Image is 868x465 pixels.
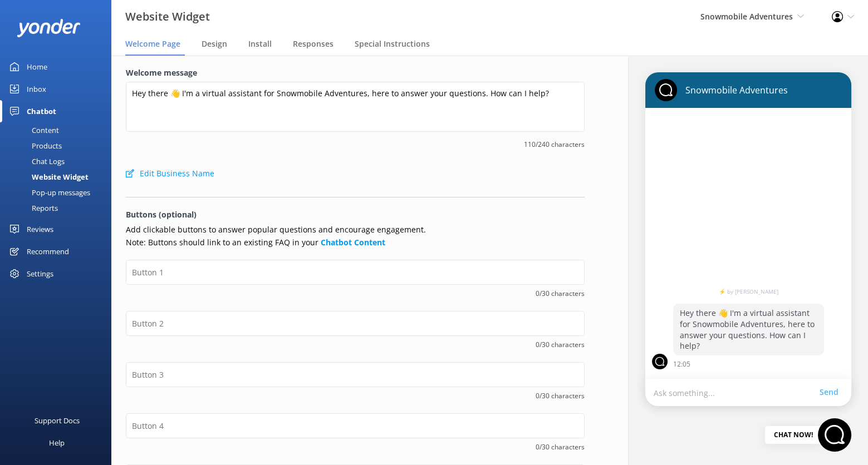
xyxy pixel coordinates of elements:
img: yonder-white-logo.png [17,19,81,37]
a: Chatbot Content [321,237,385,248]
p: Snowmobile Adventures [677,84,788,96]
div: Content [7,122,59,138]
span: 0/30 characters [126,288,585,299]
a: Reports [7,200,111,216]
span: Special Instructions [355,38,430,50]
div: Reports [7,200,58,216]
div: Products [7,138,62,154]
a: ⚡ by [PERSON_NAME] [673,289,824,294]
h3: Website Widget [125,8,210,26]
a: Content [7,122,111,138]
div: Chatbot [27,100,56,122]
div: Chat Logs [7,154,65,169]
p: Add clickable buttons to answer popular questions and encourage engagement. Note: Buttons should ... [126,224,585,249]
span: 0/30 characters [126,442,585,452]
div: Support Docs [35,409,80,432]
p: 12:05 [673,359,690,369]
p: Ask something... [654,387,820,398]
span: Design [202,38,227,50]
span: Welcome Page [125,38,180,50]
a: Chat Logs [7,154,111,169]
div: Website Widget [7,169,89,185]
input: Button 1 [126,260,585,285]
a: Send [820,386,843,398]
a: Website Widget [7,169,111,185]
textarea: Hey there 👋 I'm a virtual assistant for Snowmobile Adventures, here to answer your questions. How... [126,82,585,132]
button: Edit Business Name [126,162,214,185]
a: Products [7,138,111,154]
p: Hey there 👋 I'm a virtual assistant for Snowmobile Adventures, here to answer your questions. How... [673,304,824,355]
div: Reviews [27,218,53,240]
p: Buttons (optional) [126,209,585,221]
input: Button 3 [126,362,585,387]
div: Settings [27,263,53,285]
span: 0/30 characters [126,390,585,401]
div: Chat Now! [765,426,822,444]
span: Snowmobile Adventures [700,11,793,22]
span: Install [248,38,272,50]
input: Button 2 [126,311,585,336]
span: 0/30 characters [126,339,585,350]
div: Recommend [27,240,69,263]
div: Pop-up messages [7,185,90,200]
span: Responses [293,38,334,50]
a: Pop-up messages [7,185,111,200]
label: Welcome message [126,67,585,79]
input: Button 4 [126,413,585,438]
span: 110/240 characters [126,139,585,150]
div: Inbox [27,78,46,100]
div: Help [49,432,65,454]
div: Home [27,56,47,78]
